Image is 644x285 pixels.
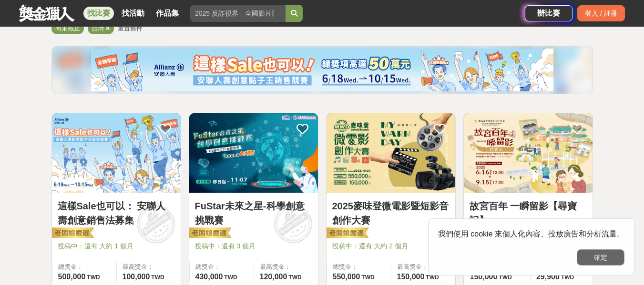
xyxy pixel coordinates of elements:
span: TWD [224,274,237,281]
span: 100,000 [123,273,150,281]
span: 投稿中：還有 大約 2 個月 [332,241,450,251]
a: 這樣Sale也可以： 安聯人壽創意銷售法募集 [58,199,175,227]
span: 430,000 [195,273,223,281]
span: TWD [151,274,164,281]
span: 投稿中：還有 大約 1 個月 [58,241,175,251]
a: 故宮百年 一瞬留影【尋寶記】 [470,199,587,227]
a: FuStar未來之星-科學創意挑戰賽 [195,199,312,227]
a: Cover Image [189,113,318,193]
img: 老闆娘嚴選 [187,227,231,240]
span: 最高獎金： [123,262,175,272]
a: Cover Image [52,113,181,193]
span: TWD [361,274,374,281]
span: 29,900 [536,273,560,281]
img: Cover Image [464,113,593,193]
span: TWD [87,274,100,281]
input: 2025 反詐視界—全國影片競賽 [190,5,286,22]
span: 總獎金： [195,262,248,272]
span: 尚未截止 [55,25,80,32]
span: 500,000 [58,273,86,281]
a: 找活動 [118,7,148,20]
img: Cover Image [189,113,318,193]
a: 作品集 [152,7,183,20]
span: 台灣 [92,25,104,32]
button: 確定 [577,249,624,265]
img: cf4fb443-4ad2-4338-9fa3-b46b0bf5d316.png [91,49,553,91]
a: Cover Image [464,113,593,193]
span: TWD [499,274,511,281]
a: Cover Image [327,113,455,193]
img: Cover Image [327,113,455,193]
span: 總獎金： [58,262,111,272]
span: TWD [288,274,301,281]
div: 登入 / 註冊 [577,5,625,21]
a: 找比賽 [83,7,114,20]
span: 最高獎金： [397,262,450,272]
span: 投稿中：還有 3 個月 [195,241,312,251]
span: 150,000 [397,273,425,281]
span: TWD [426,274,439,281]
a: 2025麥味登微電影暨短影音創作大賽 [332,199,450,227]
span: 150,000 [470,273,498,281]
span: 我們使用 cookie 來個人化內容、投放廣告和分析流量。 [438,230,624,238]
span: 120,000 [260,273,287,281]
img: 老闆娘嚴選 [325,227,368,240]
img: 老闆娘嚴選 [50,227,94,240]
span: 重置條件 [118,25,143,32]
a: 辦比賽 [525,5,572,21]
span: 550,000 [333,273,360,281]
span: TWD [561,274,574,281]
span: 最高獎金： [260,262,312,272]
span: 總獎金： [333,262,385,272]
img: Cover Image [52,113,181,193]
